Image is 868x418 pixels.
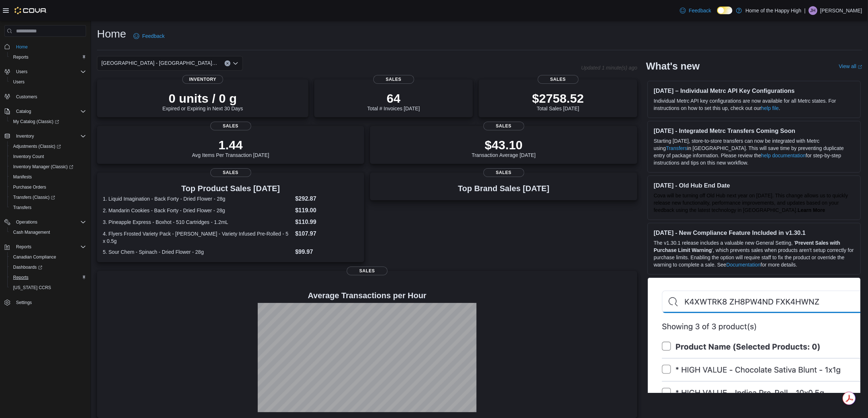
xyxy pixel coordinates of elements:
[13,67,86,76] span: Users
[1,131,89,141] button: Inventory
[10,53,31,62] a: Reports
[483,168,524,177] span: Sales
[10,78,86,86] span: Users
[210,168,251,177] span: Sales
[654,239,855,268] p: The v1.30.1 release includes a valuable new General Setting, ' ', which prevents sales when produ...
[10,173,86,181] span: Manifests
[16,109,31,114] span: Catalog
[7,172,89,182] button: Manifests
[761,153,806,158] a: help documentation
[532,91,584,106] p: $2758.52
[10,152,47,161] a: Inventory Count
[804,6,806,15] p: |
[13,67,30,76] button: Users
[654,182,855,189] h3: [DATE] - Old Hub End Date
[15,7,47,14] img: Cova
[1,67,89,77] button: Users
[131,29,167,43] a: Feedback
[13,254,56,260] span: Canadian Compliance
[7,151,89,162] button: Inventory Count
[677,3,714,18] a: Feedback
[654,137,855,166] p: Starting [DATE], store-to-store transfers can now be integrated with Metrc using in [GEOGRAPHIC_D...
[13,164,73,170] span: Inventory Manager (Classic)
[689,7,711,14] span: Feedback
[7,117,89,127] a: My Catalog (Classic)
[13,54,28,60] span: Reports
[10,228,53,237] a: Cash Management
[746,6,801,15] p: Home of the Happy High
[7,162,89,172] a: Inventory Manager (Classic)
[10,142,64,151] a: Adjustments (Classic)
[225,60,230,66] button: Clear input
[10,203,34,212] a: Transfers
[13,218,86,226] span: Operations
[654,87,855,94] h3: [DATE] – Individual Metrc API Key Configurations
[10,228,86,237] span: Cash Management
[13,79,24,85] span: Users
[10,273,86,282] span: Reports
[103,230,292,245] dt: 4. Flyers Frosted Variety Pack - [PERSON_NAME] - Variety Infused Pre-Rolled - 5 x 0.5g
[13,194,55,200] span: Transfers (Classic)
[7,252,89,262] button: Canadian Compliance
[16,244,31,250] span: Reports
[295,194,358,203] dd: $292.87
[666,145,688,151] a: Transfers
[13,242,34,251] button: Reports
[654,193,848,213] span: Cova will be turning off Old Hub next year on [DATE]. This change allows us to quickly release ne...
[13,132,86,141] span: Inventory
[1,41,89,52] button: Home
[1,91,89,102] button: Customers
[13,92,86,101] span: Customers
[7,283,89,293] button: [US_STATE] CCRS
[101,59,217,67] span: [GEOGRAPHIC_DATA] - [GEOGRAPHIC_DATA] - Fire & Flower
[13,242,86,251] span: Reports
[13,298,35,307] a: Settings
[295,218,358,226] dd: $110.99
[646,60,700,72] h2: What's new
[10,117,86,126] span: My Catalog (Classic)
[13,184,46,190] span: Purchase Orders
[13,154,44,159] span: Inventory Count
[347,267,388,275] span: Sales
[717,14,717,15] span: Dark Mode
[538,75,579,84] span: Sales
[295,206,358,215] dd: $119.00
[10,253,59,261] a: Canadian Compliance
[103,195,292,202] dt: 1. Liquid Imagination - Back Forty - Dried Flower - 28g
[654,229,855,236] h3: [DATE] - New Compliance Feature Included in v1.30.1
[10,117,62,126] a: My Catalog (Classic)
[367,91,420,106] p: 64
[7,52,89,62] button: Reports
[7,141,89,151] a: Adjustments (Classic)
[10,283,54,292] a: [US_STATE] CCRS
[97,27,126,41] h1: Home
[142,32,164,40] span: Feedback
[10,203,86,212] span: Transfers
[295,248,358,256] dd: $99.97
[483,122,524,130] span: Sales
[13,143,61,149] span: Adjustments (Classic)
[726,262,760,268] a: Documentation
[10,78,27,86] a: Users
[581,65,637,71] p: Updated 1 minute(s) ago
[192,138,269,152] p: 1.44
[103,248,292,256] dt: 5. Sour Chem - Spinach - Dried Flower - 28g
[210,122,251,130] span: Sales
[7,202,89,213] button: Transfers
[103,207,292,214] dt: 2. Mandarin Cookies - Back Forty - Dried Flower - 28g
[654,127,855,134] h3: [DATE] - Integrated Metrc Transfers Coming Soon
[7,272,89,283] button: Reports
[10,253,86,261] span: Canadian Compliance
[1,297,89,308] button: Settings
[367,91,420,111] div: Total # Invoices [DATE]
[13,42,86,51] span: Home
[839,63,862,69] a: View allExternal link
[654,97,855,112] p: Individual Metrc API key configurations are now available for all Metrc states. For instructions ...
[798,207,825,213] strong: Learn More
[16,69,27,75] span: Users
[858,65,862,69] svg: External link
[10,142,86,151] span: Adjustments (Classic)
[16,94,37,100] span: Customers
[10,193,86,202] span: Transfers (Classic)
[103,184,358,193] h3: Top Product Sales [DATE]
